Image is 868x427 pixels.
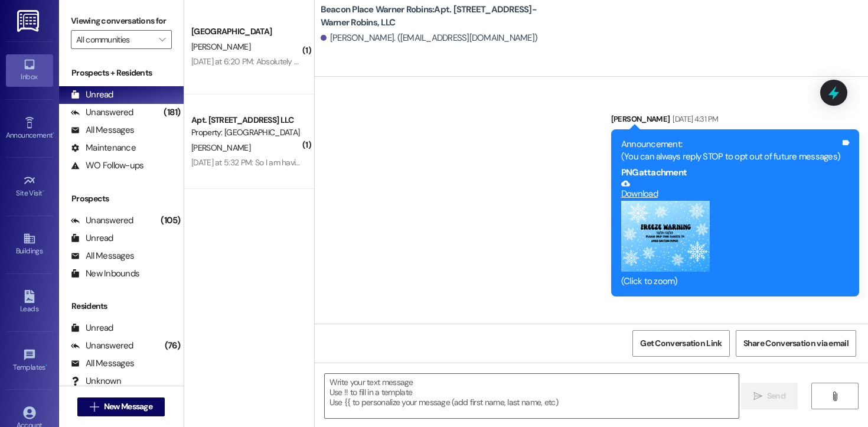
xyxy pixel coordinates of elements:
div: Residents [59,300,184,312]
div: All Messages [71,124,134,136]
span: [PERSON_NAME] [191,41,250,52]
a: Inbox [6,54,53,86]
div: (76) [162,337,184,355]
span: [PERSON_NAME] [191,142,250,153]
a: Site Visit • [6,171,53,203]
div: Unread [71,89,113,101]
a: Templates • [6,345,53,377]
button: New Message [77,397,165,416]
div: Unanswered [71,340,133,352]
a: Buildings [6,229,53,260]
img: ResiDesk Logo [17,10,41,32]
button: Get Conversation Link [632,330,729,357]
b: PNG attachment [621,167,687,178]
span: Send [767,390,785,402]
button: Share Conversation via email [736,330,856,357]
div: [PERSON_NAME]. ([EMAIL_ADDRESS][DOMAIN_NAME]) [321,32,538,44]
div: Property: [GEOGRAPHIC_DATA] [191,126,301,139]
i:  [753,392,762,401]
div: (105) [158,211,183,230]
a: Download [621,179,840,200]
div: (181) [161,103,183,122]
input: All communities [76,30,153,49]
div: [DATE] 4:31 PM [670,113,718,125]
div: Unanswered [71,214,133,227]
a: Leads [6,286,53,318]
div: [GEOGRAPHIC_DATA] [191,25,301,38]
div: Unread [71,232,113,245]
span: • [53,129,54,138]
i:  [830,392,839,401]
div: Maintenance [71,142,136,154]
div: Unanswered [71,106,133,119]
div: All Messages [71,250,134,262]
div: Prospects + Residents [59,67,184,79]
div: WO Follow-ups [71,159,143,172]
i:  [90,402,99,412]
button: Zoom image [621,201,710,272]
div: Unread [71,322,113,334]
div: [DATE] at 6:20 PM: Absolutely hopefully it will work out I need to check out that "bumping" pool 😂 [191,56,524,67]
button: Send [741,383,798,409]
div: Unknown [71,375,121,387]
div: New Inbounds [71,268,139,280]
i:  [159,35,165,44]
span: • [45,361,47,370]
label: Viewing conversations for [71,12,172,30]
b: Beacon Place Warner Robins: Apt. [STREET_ADDRESS]-Warner Robins, LLC [321,4,557,29]
div: [PERSON_NAME] [611,113,859,129]
span: • [43,187,44,195]
div: All Messages [71,357,134,370]
div: Announcement: (You can always reply STOP to opt out of future messages) [621,138,840,164]
span: New Message [104,400,152,413]
div: (Click to zoom) [621,275,840,288]
span: Share Conversation via email [743,337,849,350]
span: Get Conversation Link [640,337,722,350]
div: Prospects [59,193,184,205]
div: Apt. [STREET_ADDRESS] LLC [191,114,301,126]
